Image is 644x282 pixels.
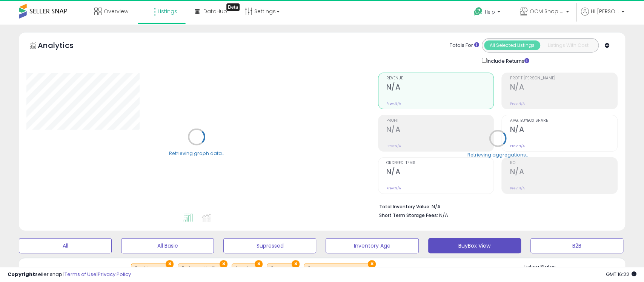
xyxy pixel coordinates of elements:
[450,42,479,49] div: Totals For
[485,9,495,15] span: Help
[476,56,538,65] div: Include Returns
[530,8,564,15] span: OCM Shop and Save
[530,238,623,253] button: B2B
[326,238,418,253] button: Inventory Age
[581,8,624,25] a: Hi [PERSON_NAME]
[38,40,88,53] h5: Analytics
[591,8,619,15] span: Hi [PERSON_NAME]
[226,3,240,11] div: Tooltip anchor
[468,1,508,25] a: Help
[8,271,131,278] div: seller snap | |
[158,8,177,15] span: Listings
[540,40,596,50] button: Listings With Cost
[484,40,540,50] button: All Selected Listings
[104,8,128,15] span: Overview
[467,151,528,158] div: Retrieving aggregations..
[223,238,316,253] button: Supressed
[169,150,224,156] div: Retrieving graph data..
[8,271,35,278] strong: Copyright
[473,7,483,16] i: Get Help
[121,238,214,253] button: All Basic
[19,238,112,253] button: All
[203,8,227,15] span: DataHub
[428,238,521,253] button: BuyBox View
